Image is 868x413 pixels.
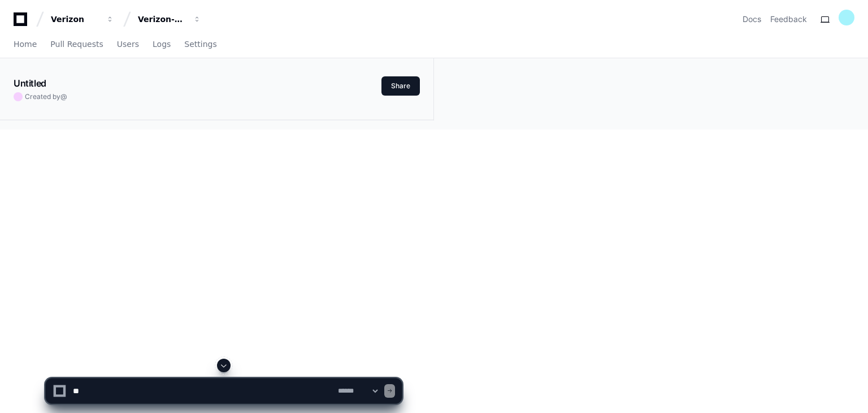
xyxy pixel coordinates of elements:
span: @ [60,92,67,101]
span: Home [14,41,37,48]
div: Verizon [51,14,99,25]
a: Pull Requests [50,32,103,58]
button: Feedback [770,14,807,25]
span: Logs [153,41,171,48]
a: Docs [743,14,761,25]
span: Created by [25,92,67,101]
span: Settings [184,41,216,48]
button: Verizon-Clarify-Service-Qualifications [133,9,206,29]
a: Settings [184,32,216,58]
a: Users [117,32,139,58]
span: Pull Requests [50,41,103,48]
button: Verizon [46,9,119,29]
div: Verizon-Clarify-Service-Qualifications [138,14,186,25]
h1: Untitled [14,76,46,90]
span: Users [117,41,139,48]
a: Home [14,32,37,58]
button: Share [381,76,420,96]
a: Logs [153,32,171,58]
